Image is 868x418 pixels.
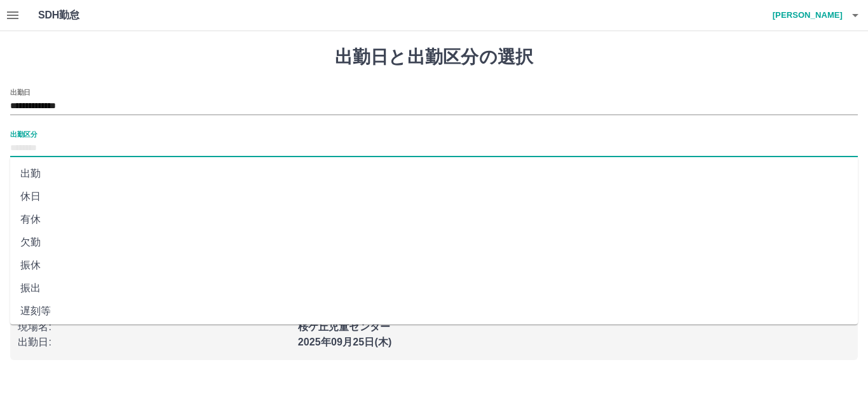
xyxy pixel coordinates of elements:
label: 出勤区分 [10,129,37,139]
li: 休日 [10,185,858,208]
li: 出勤 [10,162,858,185]
b: 2025年09月25日(木) [298,337,392,347]
li: 休業 [10,323,858,345]
h1: 出勤日と出勤区分の選択 [10,46,858,68]
li: 遅刻等 [10,300,858,323]
li: 有休 [10,208,858,231]
li: 振休 [10,254,858,277]
p: 出勤日 : [18,335,290,350]
li: 振出 [10,277,858,300]
label: 出勤日 [10,87,31,97]
li: 欠勤 [10,231,858,254]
